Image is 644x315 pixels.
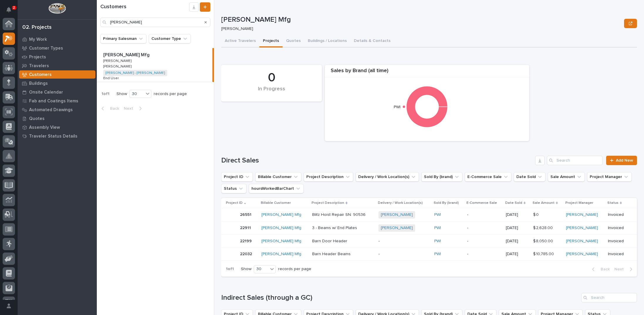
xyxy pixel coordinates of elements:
p: 22032 [240,250,253,257]
p: Customer Types [29,46,63,51]
button: Customer Type [149,34,191,43]
button: Project Manager [587,172,632,182]
div: Search [581,293,637,302]
p: $ 10,785.00 [533,250,555,257]
span: Next [614,267,627,272]
button: Next [612,267,637,272]
p: records per page [154,92,187,96]
button: Back [587,267,612,272]
span: Add New [616,158,633,162]
p: 22199 [240,238,253,244]
p: 22911 [240,224,252,231]
button: Quotes [283,35,304,48]
a: PWI [434,226,441,231]
a: [PERSON_NAME] Mfg[PERSON_NAME] Mfg [PERSON_NAME][PERSON_NAME] [PERSON_NAME][PERSON_NAME] [PERSON_... [97,48,214,82]
button: Status [221,184,246,193]
p: Status [607,200,618,206]
a: [PERSON_NAME] Mfg [261,226,301,231]
input: Search [547,156,603,165]
p: [PERSON_NAME] [103,58,133,63]
button: Next [121,106,146,111]
button: Notifications [3,4,15,16]
p: $ 8,050.00 [533,238,554,244]
p: Billable Customer [261,200,291,206]
div: 30 [254,266,268,272]
span: Back [107,106,119,111]
a: Add New [606,156,637,165]
p: Blitz Hoist Repair SN: 90536 [312,211,367,217]
button: Projects [259,35,283,48]
a: [PERSON_NAME] [381,212,413,217]
p: - [378,252,429,257]
a: PWI [434,239,441,244]
p: 2 [13,6,15,10]
a: My Work [18,35,97,44]
a: PWI [434,212,441,217]
p: 3 - Beams w/ End Plates [312,224,358,231]
p: - [467,239,501,244]
a: [PERSON_NAME] - [PERSON_NAME] [106,71,165,75]
p: Project Manager [565,200,593,206]
a: [PERSON_NAME] Mfg [261,252,301,257]
h1: Direct Sales [221,156,533,165]
h1: Indirect Sales (through a GC) [221,294,579,302]
p: Invoiced [608,226,628,231]
a: Buildings [18,79,97,88]
button: Sold By (brand) [421,172,462,182]
a: [PERSON_NAME] Mfg [261,239,301,244]
a: Travelers [18,61,97,70]
a: [PERSON_NAME] [566,226,598,231]
button: Project ID [221,172,253,182]
a: Assembly View [18,123,97,132]
a: Quotes [18,114,97,123]
a: Customers [18,70,97,79]
p: Customers [29,72,52,77]
p: Sold By (brand) [434,200,459,206]
div: 0 [231,70,312,85]
button: Delivery / Work Location(s) [356,172,419,182]
p: [PERSON_NAME] Mfg [221,16,622,24]
p: Assembly View [29,125,60,130]
p: Projects [29,55,46,60]
p: Show [116,92,127,96]
button: Sale Amount [548,172,585,182]
p: Onsite Calendar [29,90,63,95]
h1: Customers [100,4,189,10]
p: Invoiced [608,212,628,217]
button: Date Sold [514,172,545,182]
p: $ 0 [533,211,540,217]
button: Buildings / Locations [304,35,350,48]
a: PWI [434,252,441,257]
button: Back [97,106,121,111]
tr: 2203222032 [PERSON_NAME] Mfg Barn Header BeamsBarn Header Beams -PWI -[DATE]$ 10,785.00$ 10,785.0... [221,248,637,260]
p: My Work [29,37,47,42]
button: Project Description [304,172,353,182]
div: 30 [130,91,144,97]
a: Automated Drawings [18,105,97,114]
tr: 2655126551 [PERSON_NAME] Mfg Blitz Hoist Repair SN: 90536Blitz Hoist Repair SN: 90536 [PERSON_NAM... [221,208,637,221]
p: Traveler Status Details [29,134,77,139]
p: Barn Header Beams [312,250,352,257]
p: Quotes [29,116,45,121]
p: - [467,226,501,231]
p: records per page [278,267,311,272]
p: Invoiced [608,252,628,257]
p: Sale Amount [533,200,555,206]
div: 02. Projects [22,24,52,31]
p: [PERSON_NAME] [103,63,133,69]
a: [PERSON_NAME] [381,226,413,231]
button: E-Commerce Sale [465,172,511,182]
tr: 2291122911 [PERSON_NAME] Mfg 3 - Beams w/ End Plates3 - Beams w/ End Plates [PERSON_NAME] PWI -[D... [221,221,637,235]
p: End User [103,75,120,80]
tr: 2219922199 [PERSON_NAME] Mfg Barn Door HeaderBarn Door Header -PWI -[DATE]$ 8,050.00$ 8,050.00 [P... [221,235,637,248]
a: [PERSON_NAME] [566,239,598,244]
text: PWI [394,105,401,109]
a: Projects [18,52,97,61]
a: [PERSON_NAME] [566,212,598,217]
p: Date Sold [505,200,522,206]
span: Back [597,267,610,272]
p: [PERSON_NAME] Mfg [103,51,151,58]
p: [DATE] [506,226,528,231]
p: [DATE] [506,239,528,244]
